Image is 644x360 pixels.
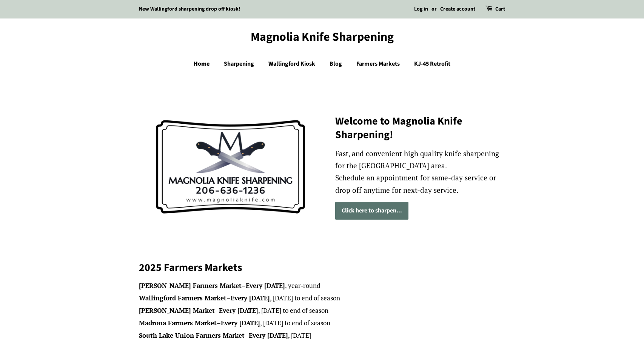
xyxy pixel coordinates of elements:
strong: Every [DATE] [249,331,288,340]
strong: Every [DATE] [246,281,285,290]
strong: Madrona Farmers Market [139,318,217,327]
a: Click here to sharpen... [335,202,408,220]
p: Fast, and convenient high quality knife sharpening for the [GEOGRAPHIC_DATA] area. Schedule an ap... [335,148,505,196]
strong: Wallingford Farmers Market [139,294,226,302]
a: Wallingford Kiosk [263,56,323,72]
li: – , [DATE] to end of season [139,305,505,316]
strong: [PERSON_NAME] Market [139,306,215,315]
strong: Every [DATE] [221,318,260,327]
a: Log in [414,5,428,13]
li: – , [DATE] to end of season [139,318,505,329]
h2: Welcome to Magnolia Knife Sharpening! [335,114,505,142]
a: Sharpening [218,56,262,72]
li: – , [DATE] [139,330,505,341]
strong: South Lake Union Farmers Market [139,331,245,340]
a: Magnolia Knife Sharpening [139,30,505,44]
a: Home [194,56,217,72]
h2: 2025 Farmers Markets [139,261,505,274]
li: or [431,5,437,14]
li: – , [DATE] to end of season [139,293,505,304]
a: Cart [495,5,505,14]
strong: Every [DATE] [231,294,270,302]
a: KJ-45 Retrofit [408,56,450,72]
strong: Every [DATE] [219,306,258,315]
li: – , year-round [139,280,505,291]
a: Create account [440,5,475,13]
a: Blog [324,56,350,72]
strong: [PERSON_NAME] Farmers Market [139,281,242,290]
a: New Wallingford sharpening drop off kiosk! [139,5,240,13]
a: Farmers Markets [351,56,407,72]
